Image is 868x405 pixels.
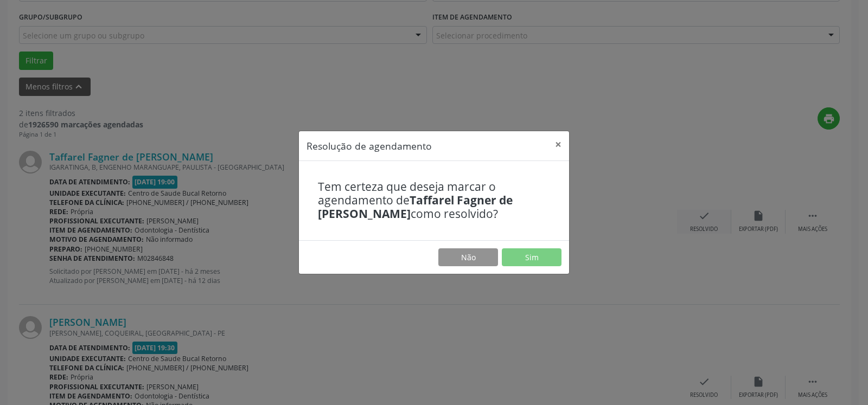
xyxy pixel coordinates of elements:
[318,180,550,221] h4: Tem certeza que deseja marcar o agendamento de como resolvido?
[438,248,498,267] button: Não
[547,131,569,158] button: Close
[502,248,561,267] button: Sim
[307,139,432,153] h5: Resolução de agendamento
[318,192,513,221] b: Taffarel Fagner de [PERSON_NAME]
